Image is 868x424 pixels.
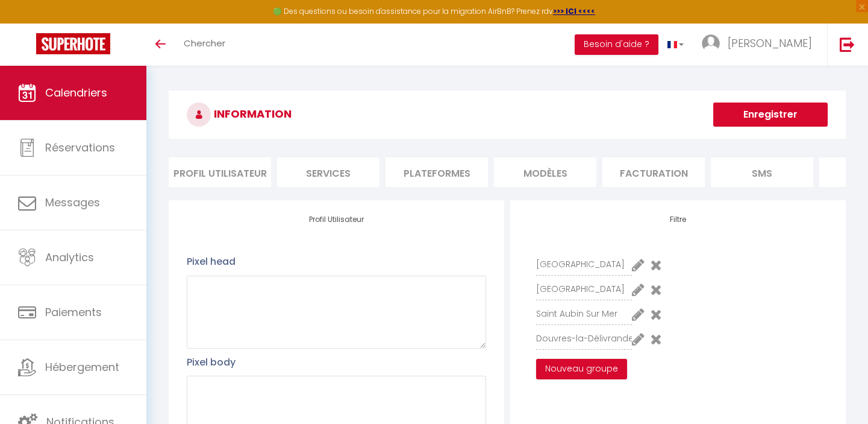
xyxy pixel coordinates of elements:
[277,157,379,187] li: Services
[184,37,225,49] span: Chercher
[494,157,596,187] li: MODÈLES
[553,6,595,16] a: >>> ICI <<<<
[169,157,271,187] li: Profil Utilisateur
[386,157,488,187] li: Plateformes
[713,103,828,127] button: Enregistrer
[602,157,705,187] li: Facturation
[45,250,94,265] span: Analytics
[711,157,813,187] li: SMS
[36,33,110,54] img: Super Booking
[702,34,720,52] img: ...
[536,359,627,379] button: Nouveau groupe
[187,355,486,370] p: Pixel body
[840,37,855,52] img: logout
[169,90,846,139] h3: INFORMATION
[175,24,234,66] a: Chercher
[575,34,658,55] button: Besoin d'aide ?
[693,24,827,66] a: ... [PERSON_NAME]
[187,254,486,269] p: Pixel head
[45,195,100,210] span: Messages
[187,215,486,224] h4: Profil Utilisateur
[728,36,812,51] span: [PERSON_NAME]
[45,359,119,375] span: Hébergement
[528,215,828,224] h4: Filtre
[45,305,102,320] span: Paiements
[45,140,115,155] span: Réservations
[45,85,107,100] span: Calendriers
